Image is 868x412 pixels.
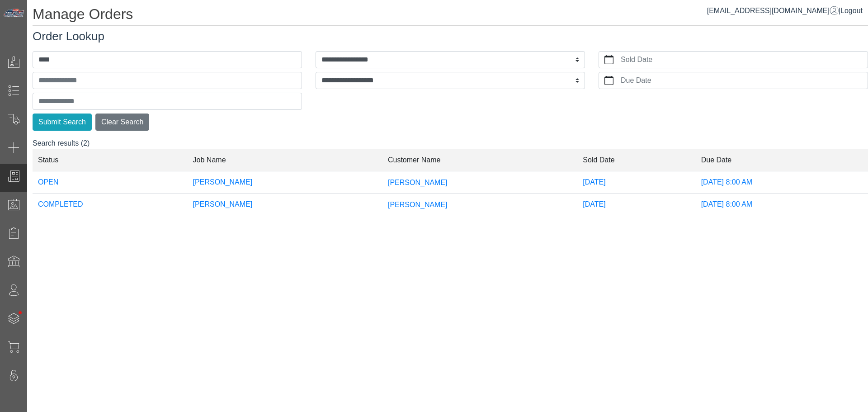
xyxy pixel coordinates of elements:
[577,171,695,194] td: [DATE]
[33,114,92,131] button: Submit Search
[599,52,619,68] button: calendar
[188,171,382,194] td: [PERSON_NAME]
[33,171,188,194] td: OPEN
[95,114,149,131] button: Clear Search
[696,194,868,216] td: [DATE] 8:00 AM
[604,76,613,85] svg: calendar
[696,149,868,171] td: Due Date
[599,72,619,89] button: calendar
[382,149,577,171] td: Customer Name
[188,149,382,171] td: Job Name
[33,194,188,216] td: COMPLETED
[33,29,868,43] h3: Order Lookup
[696,171,868,194] td: [DATE] 8:00 AM
[577,194,695,216] td: [DATE]
[707,5,863,16] div: |
[707,7,839,14] a: [EMAIL_ADDRESS][DOMAIN_NAME]
[619,72,868,89] label: Due Date
[840,7,863,14] span: Logout
[188,194,382,216] td: [PERSON_NAME]
[619,52,868,68] label: Sold Date
[33,138,868,223] div: Search results (2)
[33,5,868,26] h1: Manage Orders
[388,178,448,186] span: [PERSON_NAME]
[388,201,448,208] span: [PERSON_NAME]
[577,149,695,171] td: Sold Date
[33,149,188,171] td: Status
[604,55,613,64] svg: calendar
[3,8,25,18] img: Metals Direct Inc Logo
[9,298,32,327] span: •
